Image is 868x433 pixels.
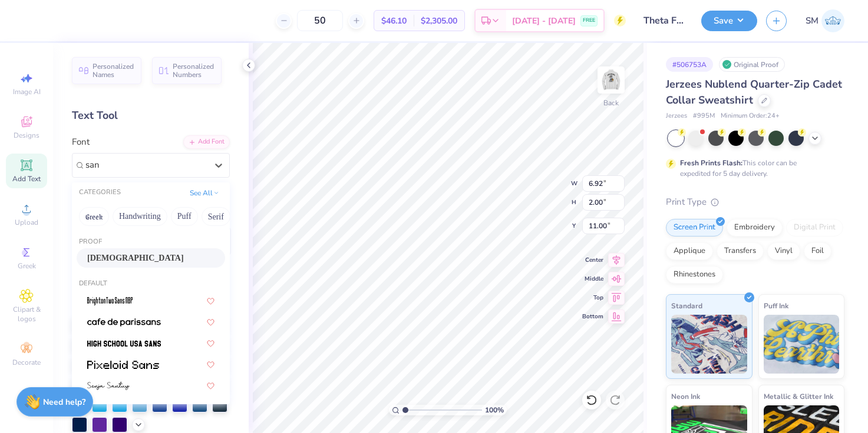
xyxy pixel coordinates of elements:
strong: Need help? [43,397,85,408]
span: Designs [14,131,39,140]
span: Jerzees [666,111,687,121]
span: Personalized Names [93,62,134,79]
span: Metallic & Glitter Ink [764,390,833,402]
span: Center [582,256,603,264]
button: See All [186,187,223,199]
label: Font [72,135,90,149]
span: Bottom [582,312,603,321]
span: Add Text [12,174,41,184]
img: BrightonTwo Sans NBP [87,297,133,305]
button: Serif [202,207,230,226]
div: Transfers [717,242,764,260]
img: Savannah Martin [821,9,844,32]
span: Puff Ink [764,299,788,312]
span: [DATE] - [DATE] [512,15,576,27]
span: Personalized Numbers [173,62,214,79]
div: Default [72,279,230,289]
div: This color can be expedited for 5 day delivery. [680,158,825,179]
span: Decorate [12,358,41,367]
span: $46.10 [381,15,407,27]
span: 100 % [485,405,504,415]
span: Minimum Order: 24 + [721,111,780,121]
span: Standard [671,299,702,312]
span: Neon Ink [671,390,700,402]
div: Print Type [666,195,844,209]
div: Vinyl [767,242,800,260]
div: Digital Print [786,219,843,237]
div: # 506753A [666,57,713,72]
div: Back [603,98,619,108]
span: Greek [18,261,36,271]
button: Save [701,11,757,31]
span: Image AI [13,87,41,96]
div: Proof [72,237,230,247]
span: # 995M [693,111,715,121]
span: Top [582,294,603,302]
img: High School USA Sans [87,339,161,348]
img: Puff Ink [764,315,840,374]
img: Senja Santuy [87,382,130,390]
span: Clipart & logos [6,305,47,324]
a: SM [806,9,844,32]
div: Original Proof [719,57,785,72]
span: $2,305.00 [421,15,457,27]
strong: Fresh Prints Flash: [680,158,742,168]
button: Greek [79,207,109,226]
span: FREE [583,16,595,25]
div: Screen Print [666,219,723,237]
button: Puff [171,207,198,226]
img: Pixeloid Sans [87,361,159,369]
span: Middle [582,275,603,283]
img: Back [599,68,623,92]
input: – – [297,10,343,31]
div: Rhinestones [666,266,723,284]
img: Standard [671,315,747,374]
div: Embroidery [727,219,783,237]
div: Applique [666,242,713,260]
span: Jerzees Nublend Quarter-Zip Cadet Collar Sweatshirt [666,77,842,107]
div: Add Font [183,135,230,149]
span: [DEMOGRAPHIC_DATA] [87,252,184,264]
button: Handwriting [113,207,167,226]
input: Untitled Design [635,9,692,32]
div: CATEGORIES [79,188,121,198]
div: Text Tool [72,108,230,124]
span: SM [806,14,819,28]
span: Upload [15,218,38,227]
div: Foil [804,242,831,260]
img: cafe de paris-sans [87,318,161,327]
